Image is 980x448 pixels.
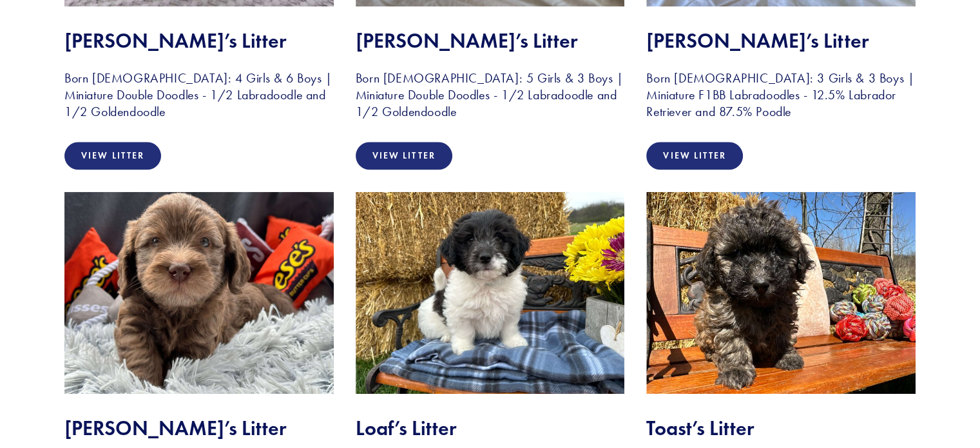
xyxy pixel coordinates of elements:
[64,416,334,440] h2: [PERSON_NAME]’s Litter
[356,28,625,53] h2: [PERSON_NAME]’s Litter
[64,28,334,53] h2: [PERSON_NAME]’s Litter
[356,70,625,120] h3: Born [DEMOGRAPHIC_DATA]: 5 Girls & 3 Boys | Miniature Double Doodles - 1/2 Labradoodle and 1/2 Go...
[356,416,625,440] h2: Loaf’s Litter
[646,416,916,440] h2: Toast’s Litter
[646,28,916,53] h2: [PERSON_NAME]’s Litter
[356,142,452,170] a: View Litter
[646,70,916,120] h3: Born [DEMOGRAPHIC_DATA]: 3 Girls & 3 Boys | Miniature F1BB Labradoodles - 12.5% Labrador Retrieve...
[64,142,161,170] a: View Litter
[646,142,743,170] a: View Litter
[64,70,334,120] h3: Born [DEMOGRAPHIC_DATA]: 4 Girls & 6 Boys | Miniature Double Doodles - 1/2 Labradoodle and 1/2 Go...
